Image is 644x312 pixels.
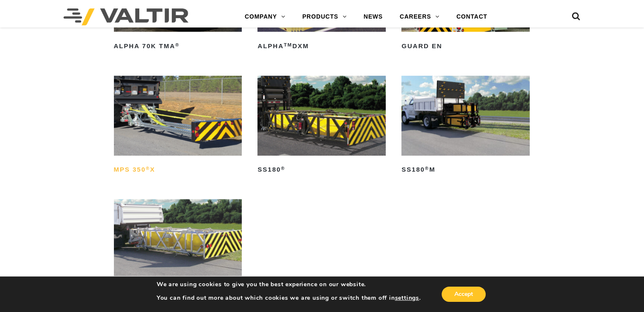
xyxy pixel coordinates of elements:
[114,163,242,177] h2: MPS 350 X
[257,76,386,177] a: SS180®
[284,42,292,47] sup: TM
[395,294,419,302] button: settings
[114,39,242,53] h2: ALPHA 70K TMA
[448,8,496,25] a: CONTACT
[114,76,242,177] a: MPS 350®X
[425,166,429,171] sup: ®
[157,281,421,288] p: We are using cookies to give you the best experience on our website.
[64,8,188,25] img: Valtir
[236,8,294,25] a: COMPANY
[401,163,530,177] h2: SS180 M
[114,199,242,300] a: SS90™HD
[146,166,150,171] sup: ®
[257,163,386,177] h2: SS180
[391,8,448,25] a: CAREERS
[257,39,386,53] h2: ALPHA DXM
[157,294,421,302] p: You can find out more about which cookies we are using or switch them off in .
[355,8,391,25] a: NEWS
[401,39,530,53] h2: GUARD EN
[294,8,355,25] a: PRODUCTS
[442,287,486,302] button: Accept
[175,42,180,47] sup: ®
[401,76,530,177] a: SS180®M
[281,166,285,171] sup: ®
